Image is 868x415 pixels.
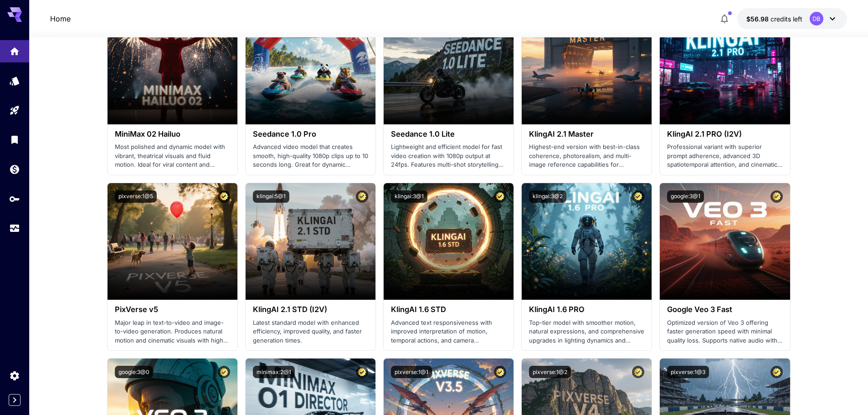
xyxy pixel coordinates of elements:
img: alt [384,183,514,300]
h3: PixVerse v5 [115,305,230,314]
p: Highest-end version with best-in-class coherence, photorealism, and multi-image reference capabil... [529,143,644,169]
button: Certified Model – Vetted for best performance and includes a commercial license. [632,366,644,378]
img: alt [384,8,514,124]
div: $56.9844 [746,14,802,24]
button: pixverse:1@5 [115,190,157,203]
p: Advanced video model that creates smooth, high-quality 1080p clips up to 10 seconds long. Great f... [253,143,368,169]
button: google:3@0 [115,366,153,378]
button: Certified Model – Vetted for best performance and includes a commercial license. [632,190,644,203]
h3: KlingAI 2.1 PRO (I2V) [667,130,782,138]
div: Home [9,43,20,54]
button: Certified Model – Vetted for best performance and includes a commercial license. [494,366,506,378]
span: $56.98 [746,15,770,23]
h3: KlingAI 2.1 STD (I2V) [253,305,368,314]
h3: MiniMax 02 Hailuo [115,130,230,138]
button: Certified Model – Vetted for best performance and includes a commercial license. [356,190,368,203]
div: API Keys [9,193,20,205]
button: pixverse:1@1 [391,366,432,378]
h3: Seedance 1.0 Lite [391,130,506,138]
button: klingai:5@1 [253,190,289,203]
div: Wallet [9,164,20,175]
a: Home [50,13,71,24]
div: Library [9,134,20,145]
button: Expand sidebar [9,394,21,406]
h3: KlingAI 1.6 STD [391,305,506,314]
div: Settings [9,370,20,381]
button: minimax:2@1 [253,366,295,378]
p: Professional variant with superior prompt adherence, advanced 3D spatiotemporal attention, and ci... [667,143,782,169]
button: Certified Model – Vetted for best performance and includes a commercial license. [356,366,368,378]
button: google:3@1 [667,190,704,203]
p: Optimized version of Veo 3 offering faster generation speed with minimal quality loss. Supports n... [667,318,782,345]
h3: KlingAI 1.6 PRO [529,305,644,314]
p: Major leap in text-to-video and image-to-video generation. Produces natural motion and cinematic ... [115,318,230,345]
div: Playground [9,105,20,116]
img: alt [246,183,375,300]
button: pixverse:1@3 [667,366,709,378]
img: alt [108,8,237,124]
div: Usage [9,223,20,234]
button: Certified Model – Vetted for best performance and includes a commercial license. [218,366,230,378]
img: alt [108,183,237,300]
button: Certified Model – Vetted for best performance and includes a commercial license. [770,190,783,203]
div: Models [9,75,20,87]
p: Lightweight and efficient model for fast video creation with 1080p output at 24fps. Features mult... [391,143,506,169]
div: DB [810,12,823,26]
img: alt [522,183,652,300]
p: Most polished and dynamic model with vibrant, theatrical visuals and fluid motion. Ideal for vira... [115,143,230,169]
h3: Google Veo 3 Fast [667,305,782,314]
p: Latest standard model with enhanced efficiency, improved quality, and faster generation times. [253,318,368,345]
p: Advanced text responsiveness with improved interpretation of motion, temporal actions, and camera... [391,318,506,345]
button: pixverse:1@2 [529,366,571,378]
span: credits left [770,15,802,23]
img: alt [246,8,375,124]
button: $56.9844DB [737,8,847,29]
button: Certified Model – Vetted for best performance and includes a commercial license. [218,190,230,203]
p: Top-tier model with smoother motion, natural expressions, and comprehensive upgrades in lighting ... [529,318,644,345]
img: alt [522,8,652,124]
img: alt [660,8,790,124]
button: Certified Model – Vetted for best performance and includes a commercial license. [770,366,783,378]
h3: Seedance 1.0 Pro [253,130,368,138]
img: alt [660,183,790,300]
button: Certified Model – Vetted for best performance and includes a commercial license. [494,190,506,203]
button: klingai:3@1 [391,190,427,203]
button: klingai:3@2 [529,190,566,203]
h3: KlingAI 2.1 Master [529,130,644,138]
nav: breadcrumb [50,13,71,24]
